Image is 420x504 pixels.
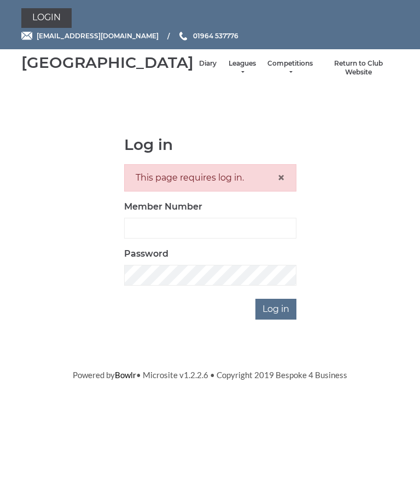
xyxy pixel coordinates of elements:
[267,59,313,77] a: Competitions
[124,200,202,213] label: Member Number
[227,59,256,77] a: Leagues
[124,247,168,260] label: Password
[73,370,347,380] span: Powered by • Microsite v1.2.2.6 • Copyright 2019 Bespoke 4 Business
[21,8,72,28] a: Login
[21,32,32,40] img: Email
[124,136,296,153] h1: Log in
[324,59,393,77] a: Return to Club Website
[179,32,187,40] img: Phone us
[21,54,194,71] div: [GEOGRAPHIC_DATA]
[115,370,136,380] a: Bowlr
[193,32,238,40] span: 01964 537776
[199,59,217,68] a: Diary
[255,299,296,320] input: Log in
[124,164,296,192] div: This page requires log in.
[277,171,285,184] button: Close
[37,32,159,40] span: [EMAIL_ADDRESS][DOMAIN_NAME]
[178,31,238,41] a: Phone us 01964 537776
[277,170,285,186] span: ×
[21,31,159,41] a: Email [EMAIL_ADDRESS][DOMAIN_NAME]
